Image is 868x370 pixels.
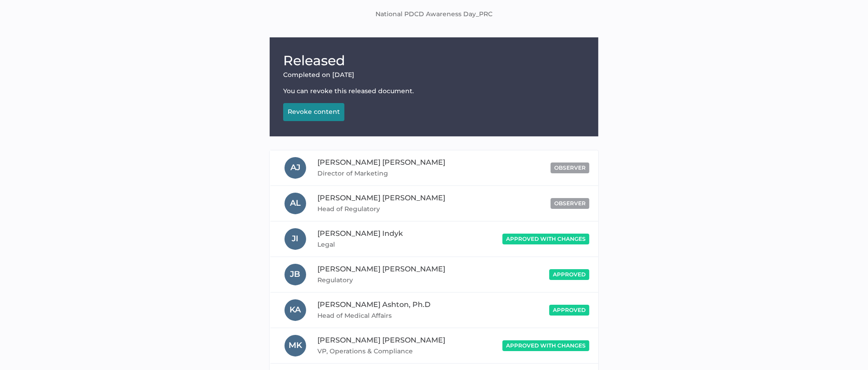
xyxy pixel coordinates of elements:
span: [PERSON_NAME] Ashton, Ph.D [317,300,430,309]
span: observer [554,200,586,207]
span: M K [289,340,302,350]
span: approved with changes [506,342,586,349]
span: observer [554,164,586,171]
span: A J [290,162,300,172]
span: approved [553,271,586,278]
h1: Released [283,51,585,71]
span: J B [290,269,301,279]
div: You can revoke this released document. [283,87,585,95]
span: Head of Medical Affairs [317,310,453,321]
span: approved with changes [506,235,586,242]
span: approved [553,307,586,313]
span: [PERSON_NAME] Indyk [317,229,403,238]
span: Director of Marketing [317,168,453,179]
span: [PERSON_NAME] [PERSON_NAME] [317,158,445,167]
span: VP, Operations & Compliance [317,346,453,356]
span: K A [290,305,301,315]
span: J I [292,234,299,244]
button: Revoke content [283,103,344,121]
div: Completed on [DATE] [283,71,585,79]
span: [PERSON_NAME] [PERSON_NAME] [317,265,445,273]
span: Regulatory [317,275,453,285]
span: National PDCD Awareness Day_PRC [375,9,493,19]
span: [PERSON_NAME] [PERSON_NAME] [317,336,445,344]
span: A L [290,198,301,208]
span: Legal [317,239,453,250]
span: [PERSON_NAME] [PERSON_NAME] [317,194,445,202]
span: Head of Regulatory [317,203,453,214]
div: Revoke content [288,108,340,116]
